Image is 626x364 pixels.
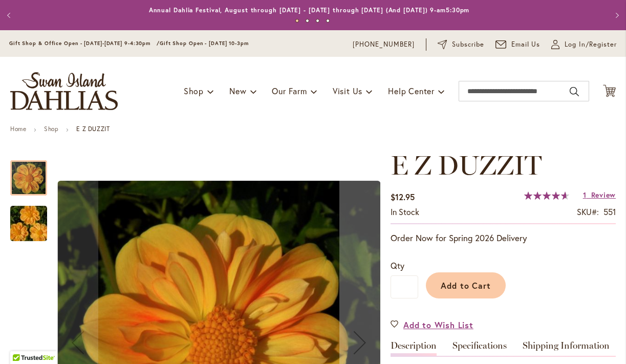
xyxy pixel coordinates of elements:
button: 4 of 4 [326,19,330,23]
a: Subscribe [438,39,484,50]
span: Shop [184,85,204,96]
a: Annual Dahlia Festival, August through [DATE] - [DATE] through [DATE] (And [DATE]) 9-am5:30pm [149,6,470,14]
a: Description [391,341,437,356]
span: Qty [391,260,404,271]
span: 1 [583,190,587,200]
a: Shipping Information [523,341,610,356]
a: Email Us [495,39,541,50]
strong: E Z DUZZIT [76,125,110,133]
strong: SKU [577,206,599,217]
span: E Z DUZZIT [391,149,542,181]
button: Add to Cart [426,272,506,298]
a: store logo [10,72,118,110]
span: Gift Shop & Office Open - [DATE]-[DATE] 9-4:30pm / [9,40,160,47]
button: 1 of 4 [295,19,299,23]
a: Log In/Register [551,39,617,50]
span: Visit Us [333,85,362,96]
div: E Z DUZZIT [10,150,57,196]
span: New [229,85,246,96]
span: Gift Shop Open - [DATE] 10-3pm [160,40,249,47]
a: Home [10,125,26,133]
a: Shop [44,125,58,133]
span: Our Farm [272,85,307,96]
div: Availability [391,206,419,218]
span: Add to Cart [441,280,491,291]
span: Help Center [388,85,435,96]
a: Specifications [452,341,507,356]
button: 3 of 4 [316,19,319,23]
span: Subscribe [452,39,484,50]
span: Log In/Register [565,39,617,50]
span: $12.95 [391,191,415,202]
div: 93% [524,191,569,200]
span: Add to Wish List [403,319,473,331]
span: Email Us [511,39,541,50]
button: Next [606,5,626,26]
p: Order Now for Spring 2026 Delivery [391,232,616,244]
a: 1 Review [583,190,616,200]
a: [PHONE_NUMBER] [353,39,415,50]
div: E Z DUZZIT [10,196,47,241]
a: Add to Wish List [391,319,473,331]
button: 2 of 4 [306,19,309,23]
div: 551 [603,206,616,218]
span: In stock [391,206,419,217]
span: Review [591,190,616,200]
